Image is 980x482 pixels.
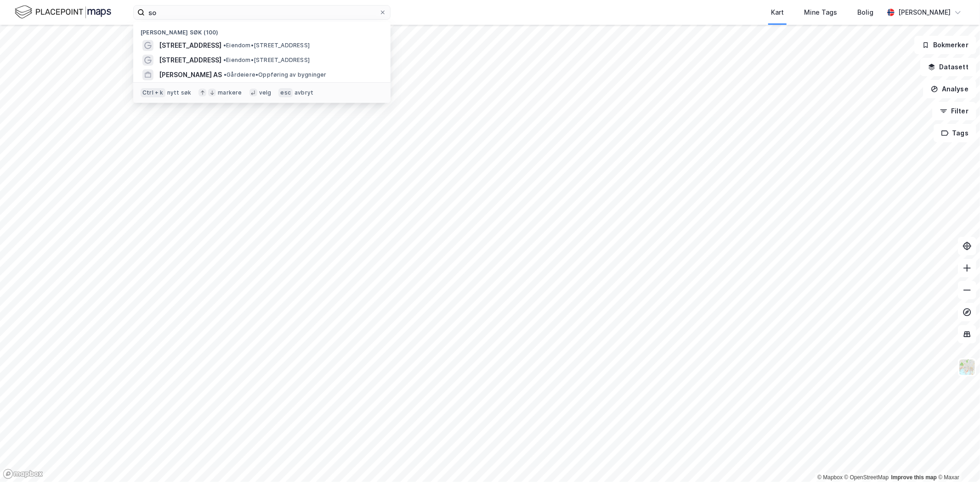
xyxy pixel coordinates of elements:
[15,4,111,20] img: logo.f888ab2527a4732fd821a326f86c7f29.svg
[898,7,951,18] div: [PERSON_NAME]
[771,7,784,18] div: Kart
[224,71,327,78] span: Gårdeiere • Oppføring av bygninger
[817,474,843,481] a: Mapbox
[223,42,226,49] span: •
[159,40,221,51] span: [STREET_ADDRESS]
[295,89,313,96] div: avbryt
[934,438,980,482] iframe: Chat Widget
[934,438,980,482] div: Kontrollprogram for chat
[934,124,976,142] button: Tags
[218,89,242,96] div: markere
[891,474,937,481] a: Improve this map
[259,89,272,96] div: velg
[278,88,293,97] div: esc
[804,7,837,18] div: Mine Tags
[167,89,192,96] div: nytt søk
[958,359,976,376] img: Z
[223,56,310,64] span: Eiendom • [STREET_ADDRESS]
[159,69,222,80] span: [PERSON_NAME] AS
[141,88,165,97] div: Ctrl + k
[133,22,391,38] div: [PERSON_NAME] søk (100)
[159,55,221,66] span: [STREET_ADDRESS]
[932,102,976,120] button: Filter
[145,6,379,19] input: Søk på adresse, matrikkel, gårdeiere, leietakere eller personer
[914,36,976,54] button: Bokmerker
[3,469,43,479] a: Mapbox homepage
[223,56,226,63] span: •
[857,7,873,18] div: Bolig
[923,80,976,98] button: Analyse
[920,58,976,76] button: Datasett
[224,71,227,78] span: •
[223,42,310,49] span: Eiendom • [STREET_ADDRESS]
[844,474,889,481] a: OpenStreetMap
